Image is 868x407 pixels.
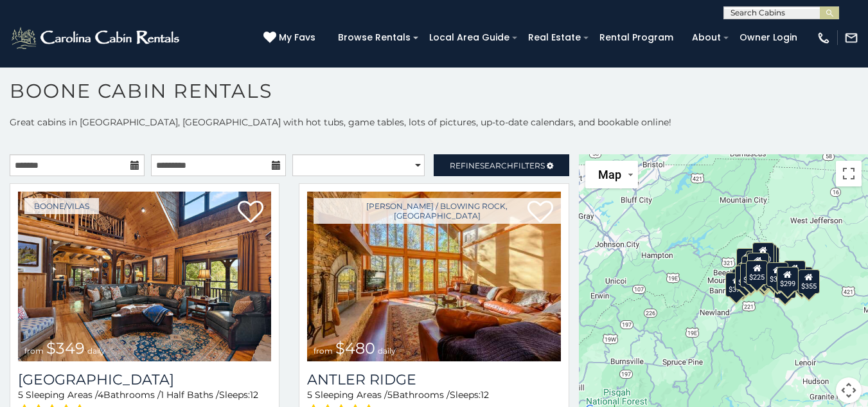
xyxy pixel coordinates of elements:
span: My Favs [279,31,315,44]
h3: Diamond Creek Lodge [18,371,271,388]
span: from [314,346,333,356]
span: Refine Filters [450,161,545,170]
a: My Favs [263,31,319,45]
div: $355 [798,269,820,294]
div: $395 [740,263,762,287]
span: 1 Half Baths / [161,389,219,401]
button: Change map style [585,161,638,188]
span: Search [480,161,513,170]
a: RefineSearchFilters [434,154,569,176]
span: 5 [18,389,23,401]
img: mail-regular-white.png [844,31,858,45]
a: Rental Program [593,28,680,48]
a: About [686,28,727,48]
div: $225 [746,260,768,285]
a: Antler Ridge [307,371,560,388]
span: 5 [307,389,312,401]
span: 12 [481,389,489,401]
span: daily [87,346,105,356]
button: Map camera controls [836,377,862,403]
div: $315 [753,264,775,289]
button: Toggle fullscreen view [836,161,862,186]
span: $480 [335,339,375,357]
div: $375 [725,272,747,296]
a: [GEOGRAPHIC_DATA] [18,371,271,388]
a: Browse Rentals [332,28,417,48]
a: Add to favorites [238,199,263,226]
img: Antler Ridge [307,192,560,361]
span: $349 [46,339,85,357]
span: 12 [250,389,258,401]
a: Diamond Creek Lodge from $349 daily [18,192,271,361]
span: Map [598,168,621,181]
a: Local Area Guide [423,28,516,48]
img: phone-regular-white.png [817,31,831,45]
div: $350 [774,274,796,298]
div: $320 [752,242,774,266]
div: $380 [766,262,788,286]
a: Boone/Vilas [24,198,99,214]
a: Antler Ridge from $480 daily [307,192,560,361]
a: Real Estate [522,28,587,48]
div: $635 [736,248,758,273]
div: $325 [735,265,757,289]
div: $210 [747,253,769,277]
a: Owner Login [733,28,804,48]
span: from [24,346,44,356]
div: $930 [783,260,805,285]
img: Diamond Creek Lodge [18,192,271,361]
div: $299 [776,267,798,291]
span: daily [378,346,396,356]
span: 5 [387,389,393,401]
a: [PERSON_NAME] / Blowing Rock, [GEOGRAPHIC_DATA] [314,198,560,224]
span: 4 [98,389,103,401]
div: $255 [755,244,777,269]
img: White-1-2.png [10,25,183,51]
